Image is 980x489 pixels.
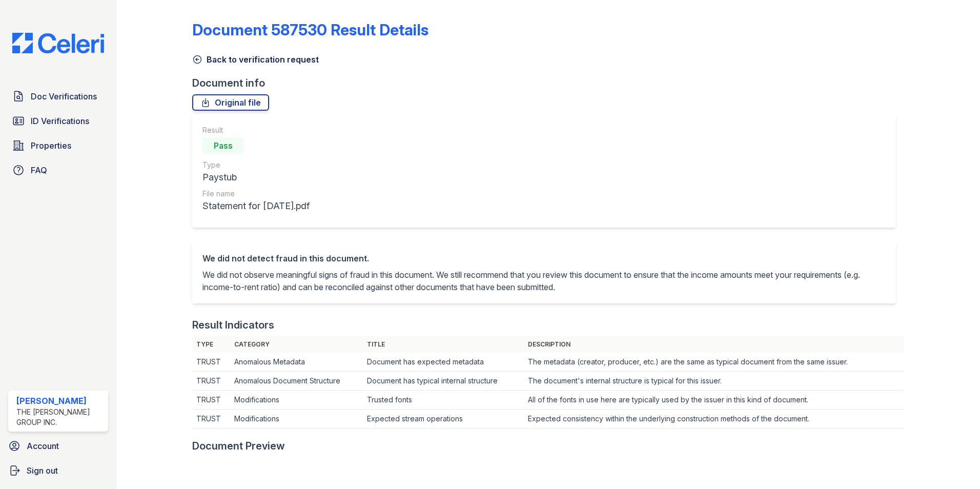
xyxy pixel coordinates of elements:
td: The metadata (creator, producer, etc.) are the same as typical document from the same issuer. [524,353,904,372]
td: Anomalous Metadata [230,353,363,372]
td: Document has expected metadata [363,353,524,372]
td: Modifications [230,391,363,410]
td: All of the fonts in use here are typically used by the issuer in this kind of document. [524,391,904,410]
span: Sign out [27,464,58,477]
div: Pass [202,137,243,154]
td: The document's internal structure is typical for this issuer. [524,372,904,391]
div: [PERSON_NAME] [16,395,104,407]
td: Document has typical internal structure [363,372,524,391]
span: Account [27,440,59,452]
a: Doc Verifications [8,86,108,107]
a: Account [4,436,112,456]
div: Result [202,125,310,135]
th: Category [230,336,363,353]
a: Sign out [4,460,112,481]
div: Statement for [DATE].pdf [202,199,310,213]
a: ID Verifications [8,111,108,131]
th: Title [363,336,524,353]
a: Back to verification request [192,53,319,66]
img: CE_Logo_Blue-a8612792a0a2168367f1c8372b55b34899dd931a85d93a1a3d3e32e68fde9ad4.png [4,33,112,53]
span: Properties [31,139,71,152]
div: The [PERSON_NAME] Group Inc. [16,407,104,427]
span: FAQ [31,164,47,176]
div: Document Preview [192,439,285,453]
td: Trusted fonts [363,391,524,410]
td: TRUST [192,372,230,391]
td: Expected consistency within the underlying construction methods of the document. [524,410,904,429]
a: Properties [8,135,108,156]
td: TRUST [192,391,230,410]
td: Modifications [230,410,363,429]
th: Type [192,336,230,353]
div: File name [202,189,310,199]
span: ID Verifications [31,115,89,127]
th: Description [524,336,904,353]
div: We did not detect fraud in this document. [202,252,886,264]
a: Document 587530 Result Details [192,21,428,39]
span: Doc Verifications [31,90,97,103]
a: FAQ [8,160,108,180]
td: Anomalous Document Structure [230,372,363,391]
div: Paystub [202,170,310,185]
td: TRUST [192,410,230,429]
a: Original file [192,94,269,111]
p: We did not observe meaningful signs of fraud in this document. We still recommend that you review... [202,269,886,293]
div: Result Indicators [192,318,274,332]
td: Expected stream operations [363,410,524,429]
div: Document info [192,76,904,90]
td: TRUST [192,353,230,372]
div: Type [202,160,310,170]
